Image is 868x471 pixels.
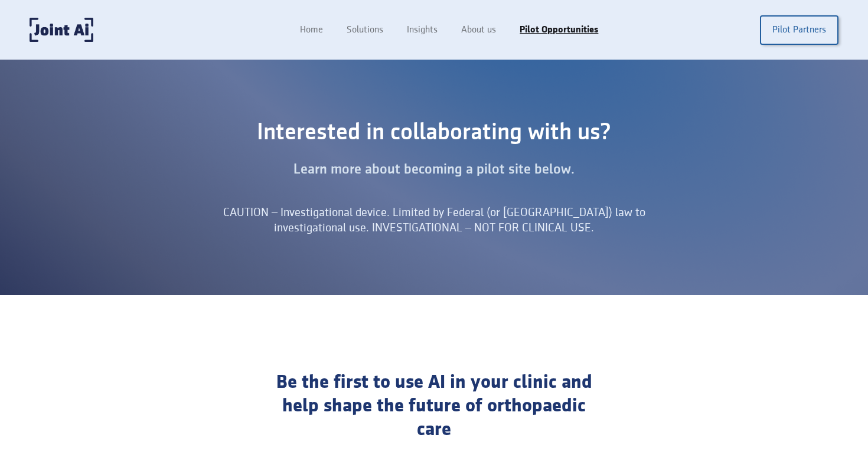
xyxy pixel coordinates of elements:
[198,205,670,235] div: CAUTION – Investigational device. Limited by Federal (or [GEOGRAPHIC_DATA]) law to investigationa...
[165,158,703,181] div: Learn more about becoming a pilot site below.
[30,18,93,42] a: home
[449,19,508,41] a: About us
[288,19,335,41] a: Home
[760,15,838,45] a: Pilot Partners
[508,19,610,41] a: Pilot Opportunities
[165,120,703,146] div: Interested in collaborating with us?
[395,19,449,41] a: Insights
[265,371,604,441] div: Be the first to use AI in your clinic and help shape the future of orthopaedic care
[335,19,395,41] a: Solutions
